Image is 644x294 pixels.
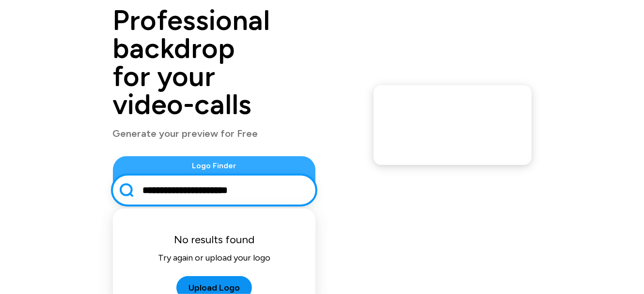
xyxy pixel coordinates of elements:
span: Try again or upload your logo [158,251,270,265]
p: Generate your preview for Free [113,126,315,141]
h1: Professional backdrop for your video-calls [113,6,315,118]
span: Logo Finder [113,160,315,172]
span: No results found [174,232,254,248]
